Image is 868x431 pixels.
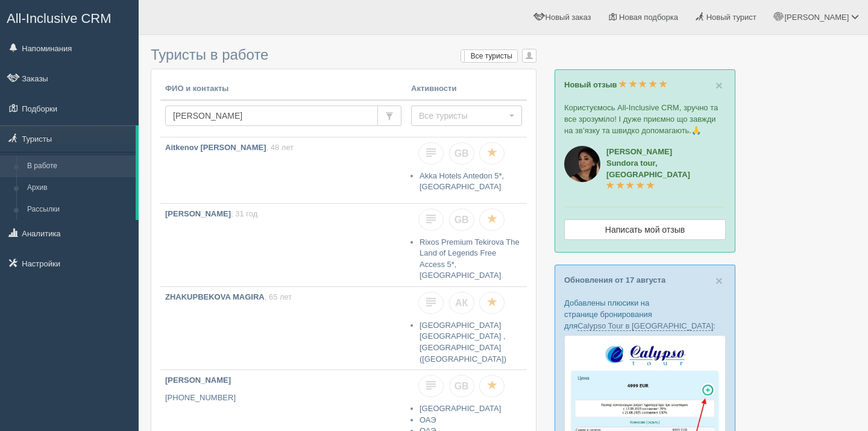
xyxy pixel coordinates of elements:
span: , 65 лет [265,292,292,301]
span: Новый заказ [546,13,591,22]
span: Новый турист [706,13,756,22]
a: All-Inclusive CRM [1,1,138,34]
a: Akka Hotels Antedon 5*, [GEOGRAPHIC_DATA] [420,171,504,192]
a: [GEOGRAPHIC_DATA] [GEOGRAPHIC_DATA] , [GEOGRAPHIC_DATA] ([GEOGRAPHIC_DATA]) [420,321,506,363]
label: Все туристы [461,50,517,62]
a: GB [449,375,474,397]
span: GB [454,215,469,225]
a: Aitkenov [PERSON_NAME], 48 лет [160,137,406,203]
span: , 48 лет [266,143,294,152]
input: Поиск по ФИО, паспорту или контактам [165,105,378,126]
a: Rixos Premium Tekirova The Land of Legends Free Access 5*, [GEOGRAPHIC_DATA] [420,238,520,280]
button: Все туристы [411,105,522,126]
a: Архив [22,177,136,199]
a: ZHAKUPBEKOVA MAGIRA, 65 лет [160,287,406,364]
a: В работе [22,156,136,177]
b: Aitkenov [PERSON_NAME] [165,143,266,152]
span: Новая подборка [619,13,678,22]
a: [PERSON_NAME], 31 год [160,204,406,281]
a: Рассылки [22,199,136,221]
span: АК [455,298,468,308]
p: Користуємось All-Inclusive CRM, зручно та все зрозуміло! І дуже приємно що завжди на зв’язку та ш... [564,102,726,136]
th: ФИО и контакты [160,78,406,100]
a: Написать мой отзыв [564,219,726,240]
span: , 31 год [231,209,257,218]
span: Все туристы [419,110,506,122]
b: ZHAKUPBEKOVA MAGIRA [165,292,265,301]
button: Close [715,79,723,92]
button: Close [715,274,723,287]
span: × [715,274,723,288]
a: GB [449,142,474,165]
span: [PERSON_NAME] [784,13,849,22]
a: Обновления от 17 августа [564,275,665,285]
p: [PHONE_NUMBER] [165,392,401,404]
a: [GEOGRAPHIC_DATA] [420,404,501,413]
b: [PERSON_NAME] [165,376,231,385]
a: Calypso Tour в [GEOGRAPHIC_DATA] [577,321,713,331]
a: [PERSON_NAME]Sundora tour, [GEOGRAPHIC_DATA] [606,147,690,190]
span: All-Inclusive CRM [7,11,112,26]
span: GB [454,148,469,159]
a: Новый отзыв [564,80,667,89]
th: Активности [406,78,527,100]
a: ОАЭ [420,415,436,424]
span: × [715,78,723,92]
b: [PERSON_NAME] [165,209,231,218]
span: Туристы в работе [151,46,268,63]
span: GB [454,381,469,391]
a: GB [449,209,474,231]
p: Добавлены плюсики на странице бронирования для : [564,297,726,332]
a: АК [449,292,474,314]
